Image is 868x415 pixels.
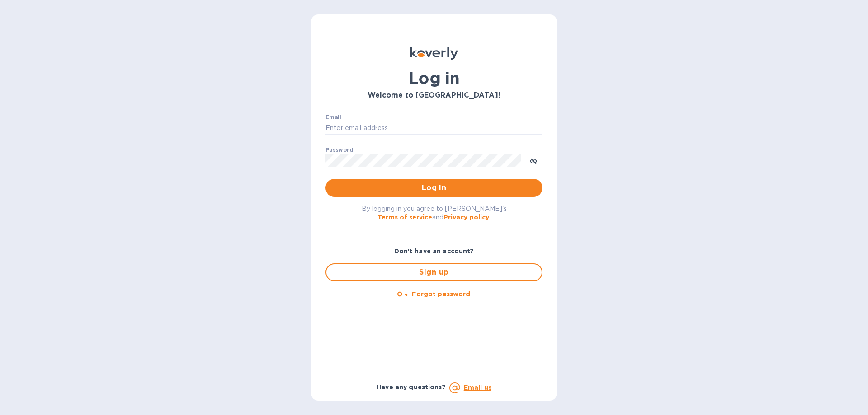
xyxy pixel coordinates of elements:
[325,147,353,153] label: Password
[410,47,458,60] img: Koverly
[524,151,542,169] button: toggle password visibility
[325,121,542,135] input: Enter email address
[362,205,507,221] span: By logging in you agree to [PERSON_NAME]'s and .
[325,115,341,120] label: Email
[325,91,542,100] h3: Welcome to [GEOGRAPHIC_DATA]!
[334,267,534,278] span: Sign up
[443,214,489,221] a: Privacy policy
[412,290,470,298] u: Forgot password
[377,383,446,391] b: Have any questions?
[325,179,542,197] button: Log in
[394,247,474,255] b: Don't have an account?
[333,182,535,193] span: Log in
[325,69,542,88] h1: Log in
[325,263,542,281] button: Sign up
[377,214,432,221] a: Terms of service
[464,384,491,391] a: Email us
